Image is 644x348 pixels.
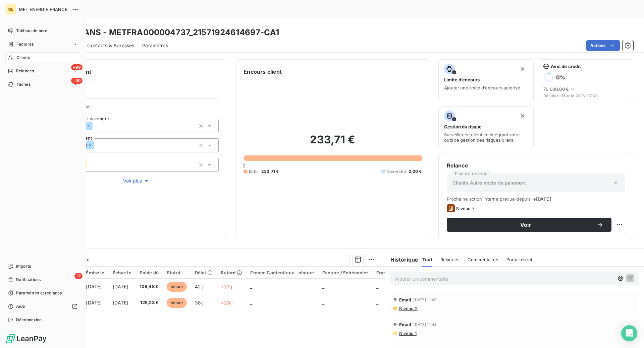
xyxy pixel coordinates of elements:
[586,40,620,51] button: Actions
[456,206,474,211] span: Niveau 7
[167,298,187,308] span: échue
[398,331,417,336] span: Niveau 1
[444,124,482,129] span: Gestion du risque
[195,270,213,275] div: Délai
[195,284,204,289] span: 42 j
[87,162,93,168] input: Ajouter une valeur
[5,301,80,312] a: Aide
[455,222,597,227] span: Voir
[250,284,252,289] span: _
[447,196,625,202] span: Prochaine action interne prévue depuis le
[221,300,232,305] span: +23 j
[113,300,128,305] span: [DATE]
[140,283,159,290] span: 108,48 €
[506,257,532,262] span: Portail client
[376,300,378,305] span: _
[41,68,219,76] h6: Informations client
[221,284,232,289] span: +27 j
[113,284,128,289] span: [DATE]
[438,59,534,102] button: Limite d’encoursAjouter une limite d’encours autorisé
[74,273,83,279] span: 22
[447,161,625,169] h6: Relance
[322,284,324,289] span: _
[250,300,252,305] span: _
[16,303,25,309] span: Aide
[438,106,534,149] button: Gestion du risqueSurveiller ce client en intégrant votre outil de gestion des risques client.
[87,42,134,49] span: Contacts & Adresses
[142,42,168,49] span: Paramètres
[543,86,569,92] span: 70 000,00 €
[261,168,279,175] span: 233,71 €
[16,28,47,34] span: Tableau de bord
[86,270,104,275] div: Émise le
[376,270,446,275] div: France Contentieux - ouverture
[422,257,432,262] span: Tout
[16,317,42,323] span: Déconnexion
[71,78,83,84] span: +99
[140,299,159,306] span: 125,23 €
[409,168,422,175] span: 0,00 €
[543,94,628,98] span: Depuis le 13 août 2025, 07:38
[376,284,378,289] span: _
[195,300,204,305] span: 38 j
[536,196,551,202] span: [DATE]
[94,142,100,148] input: Ajouter une valeur
[468,257,498,262] span: Commentaires
[16,263,31,269] span: Imports
[123,178,150,184] span: Voir plus
[221,270,242,275] div: Retard
[621,325,637,341] div: Open Intercom Messenger
[447,218,611,232] button: Voir
[244,133,422,153] h2: 233,71 €
[244,68,282,76] h6: Encours client
[5,333,47,344] img: Logo LeanPay
[16,55,30,61] span: Clients
[113,270,131,275] div: Échue le
[16,68,34,74] span: Relances
[249,168,259,175] span: Échu
[556,74,565,81] h6: 0 %
[93,123,98,129] input: Ajouter une valeur
[86,284,102,289] span: [DATE]
[444,77,480,82] span: Limite d’encours
[385,256,419,264] h6: Historique
[140,270,159,275] div: Solde dû
[398,306,418,311] span: Niveau 2
[322,270,368,275] div: Facture / Echéancier
[16,277,41,283] span: Notifications
[444,132,528,143] span: Surveiller ce client en intégrant votre outil de gestion des risques client.
[440,257,460,262] span: Relances
[452,180,526,186] span: Clients Autre mode de paiement
[444,85,520,90] span: Ajouter une limite d’encours autorisé
[413,298,436,302] span: [DATE] 11:42
[243,163,245,168] span: 0
[167,282,187,292] span: échue
[322,300,324,305] span: _
[54,177,219,185] button: Voir plus
[71,64,83,70] span: +99
[399,322,412,327] span: Email
[386,168,406,175] span: Non-échu
[59,26,279,39] h3: AR TRANS - METFRA000004737_21571924614697-CA1
[16,81,31,87] span: Tâches
[551,64,581,69] span: Avis de crédit
[250,270,314,275] div: France Contentieux - cloture
[413,323,436,327] span: [DATE] 11:44
[86,300,102,305] span: [DATE]
[54,104,219,114] span: Propriétés Client
[16,41,34,47] span: Factures
[399,297,412,302] span: Email
[16,290,62,296] span: Paramètres et réglages
[167,270,187,275] div: Statut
